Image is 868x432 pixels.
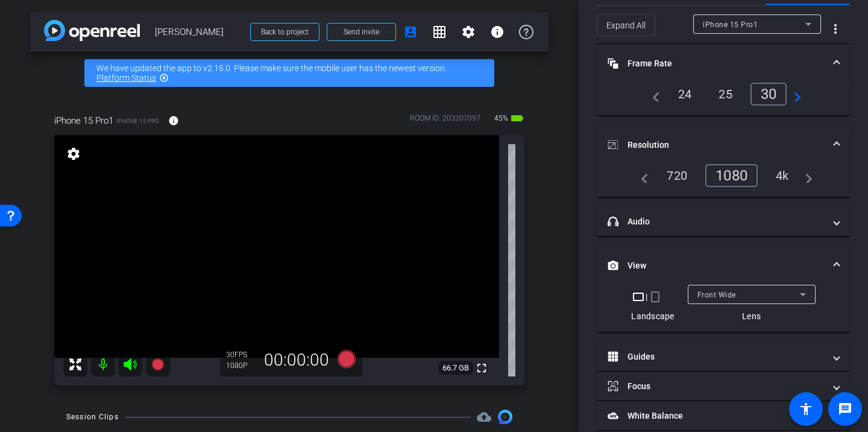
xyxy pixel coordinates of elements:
[159,73,169,83] mat-icon: highlight_off
[498,410,512,424] img: Session clips
[608,139,825,151] mat-panel-title: Resolution
[344,27,379,37] span: Send invite
[597,401,850,430] mat-expansion-panel-header: White Balance
[597,14,655,36] button: Expand All
[65,147,82,161] mat-icon: settings
[608,259,825,272] mat-panel-title: View
[608,351,825,363] mat-panel-title: Guides
[492,109,510,128] span: 45%
[767,165,798,186] div: 4k
[799,402,813,416] mat-icon: accessibility
[54,114,113,127] span: iPhone 15 Pro1
[461,25,476,39] mat-icon: settings
[474,361,489,375] mat-icon: fullscreen
[477,410,491,424] mat-icon: cloud_upload
[597,246,850,285] mat-expansion-panel-header: View
[44,20,140,41] img: app-logo
[646,87,660,101] mat-icon: navigate_before
[606,14,646,37] span: Expand All
[256,350,337,370] div: 00:00:00
[597,372,850,401] mat-expansion-panel-header: Focus
[631,310,674,322] div: Landscape
[510,111,524,125] mat-icon: battery_std
[261,28,309,36] span: Back to project
[608,410,825,422] mat-panel-title: White Balance
[608,380,825,393] mat-panel-title: Focus
[66,411,119,423] div: Session Clips
[709,84,741,104] div: 25
[703,21,758,29] span: iPhone 15 Pro1
[226,350,256,360] div: 30
[838,402,852,416] mat-icon: message
[631,290,674,304] div: |
[597,164,850,197] div: Resolution
[597,83,850,115] div: Frame Rate
[226,361,256,370] div: 1080P
[634,168,649,183] mat-icon: navigate_before
[96,73,156,83] a: Platform Status
[608,215,825,228] mat-panel-title: Audio
[403,25,418,39] mat-icon: account_box
[438,361,473,375] span: 66.7 GB
[798,168,813,183] mat-icon: navigate_next
[705,164,758,187] div: 1080
[327,23,396,41] button: Send invite
[410,113,480,130] div: ROOM ID: 203207097
[168,115,179,126] mat-icon: info
[750,83,787,106] div: 30
[477,410,491,424] span: Destinations for your clips
[597,207,850,236] mat-expansion-panel-header: Audio
[821,14,850,43] button: More Options for Adjustments Panel
[155,20,243,44] span: [PERSON_NAME]
[597,342,850,371] mat-expansion-panel-header: Guides
[116,116,159,125] span: iPhone 15 Pro
[490,25,505,39] mat-icon: info
[597,285,850,332] div: View
[234,351,247,359] span: FPS
[787,87,801,101] mat-icon: navigate_next
[648,290,662,304] mat-icon: crop_portrait
[84,59,494,87] div: We have updated the app to v2.15.0. Please make sure the mobile user has the newest version.
[631,290,646,304] mat-icon: crop_landscape
[597,125,850,164] mat-expansion-panel-header: Resolution
[432,25,447,39] mat-icon: grid_on
[658,165,696,186] div: 720
[669,84,701,104] div: 24
[250,23,319,41] button: Back to project
[608,57,825,70] mat-panel-title: Frame Rate
[597,44,850,83] mat-expansion-panel-header: Frame Rate
[828,22,843,36] mat-icon: more_vert
[697,291,736,299] span: Front Wide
